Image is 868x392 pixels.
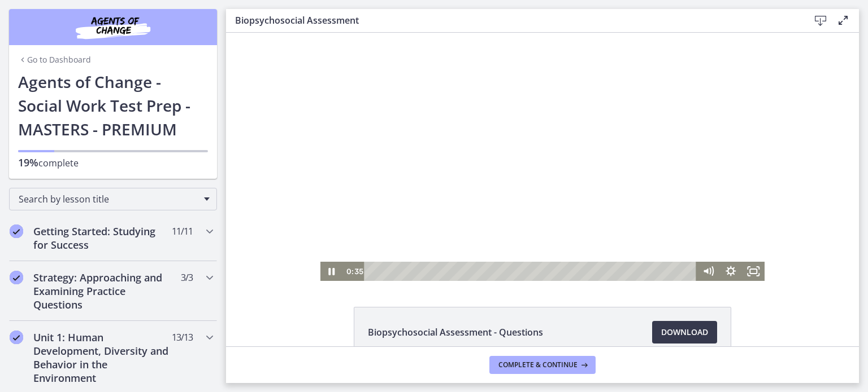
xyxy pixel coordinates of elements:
span: 3 / 3 [181,271,193,284]
button: Mute [471,229,493,248]
a: Go to Dashboard [18,54,91,65]
span: Complete & continue [498,360,578,369]
span: 11 / 11 [172,224,193,238]
button: Fullscreen [516,229,539,248]
iframe: Video Lesson [226,33,859,281]
h1: Agents of Change - Social Work Test Prep - MASTERS - PREMIUM [18,70,208,141]
span: Biopsychosocial Assessment - Questions [368,325,543,339]
i: Completed [10,271,23,284]
button: Show settings menu [493,229,516,248]
div: Search by lesson title [9,188,217,210]
p: complete [18,156,208,170]
h2: Getting Started: Studying for Success [33,224,171,252]
button: Complete & continue [489,356,596,374]
i: Completed [10,224,23,238]
img: Agents of Change [45,14,181,41]
span: 19% [18,156,38,169]
span: Download [661,325,708,339]
i: Completed [10,331,23,344]
h2: Unit 1: Human Development, Diversity and Behavior in the Environment [33,331,171,385]
h3: Biopsychosocial Assessment [235,14,791,27]
span: 13 / 13 [172,331,193,344]
a: Download [652,321,717,343]
h2: Strategy: Approaching and Examining Practice Questions [33,271,171,311]
span: Search by lesson title [19,193,198,205]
